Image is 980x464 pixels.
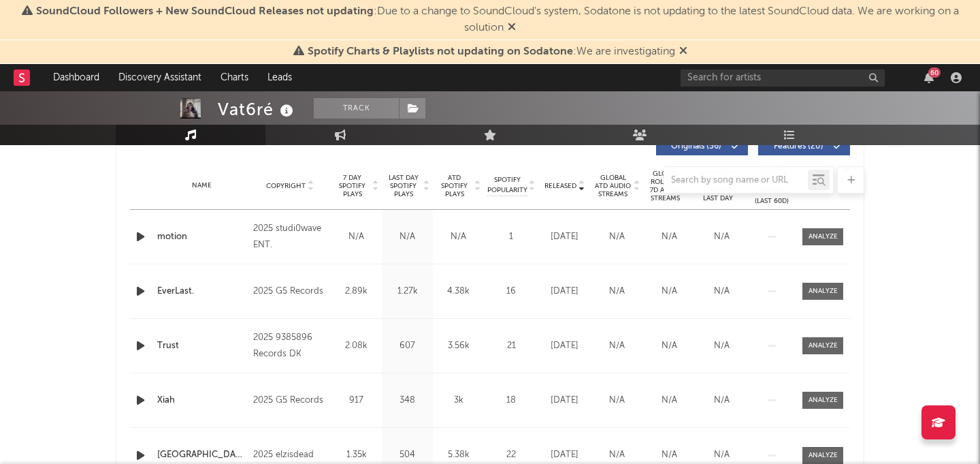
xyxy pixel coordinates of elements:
[699,339,745,353] div: N/A
[647,285,692,298] div: N/A
[487,230,535,244] div: 1
[253,330,327,362] div: 2025 9385896 Records DK
[542,339,587,353] div: [DATE]
[487,394,535,407] div: 18
[334,230,378,244] div: N/A
[758,138,850,155] button: Features(20)
[664,175,808,186] input: Search by song name or URL
[542,285,587,298] div: [DATE]
[699,394,745,407] div: N/A
[542,448,587,462] div: [DATE]
[334,339,378,353] div: 2.08k
[157,339,246,353] a: Trust
[253,447,327,463] div: 2025 elzisdead
[767,142,830,151] span: Features ( 20 )
[334,394,378,407] div: 917
[487,448,535,462] div: 22
[647,394,692,407] div: N/A
[385,230,429,244] div: N/A
[594,448,640,462] div: N/A
[157,230,246,244] a: motion
[681,69,885,87] input: Search for artists
[594,339,640,353] div: N/A
[699,448,745,462] div: N/A
[656,138,748,155] button: Originals(56)
[385,394,429,407] div: 348
[436,230,480,244] div: N/A
[542,394,587,407] div: [DATE]
[542,230,587,244] div: [DATE]
[109,64,211,91] a: Discovery Assistant
[924,72,934,83] button: 60
[436,448,480,462] div: 5.38k
[334,448,378,462] div: 1.35k
[594,230,640,244] div: N/A
[647,230,692,244] div: N/A
[36,6,374,17] span: SoundCloud Followers + New SoundCloud Releases not updating
[385,448,429,462] div: 504
[487,339,535,353] div: 21
[157,394,246,407] a: Xiah
[436,394,480,407] div: 3k
[314,98,399,119] button: Track
[218,98,297,121] div: Vat6ré
[508,22,516,33] span: Dismiss
[258,64,301,91] a: Leads
[679,46,687,57] span: Dismiss
[44,64,109,91] a: Dashboard
[253,221,327,253] div: 2025 studi0wave ENT.
[211,64,258,91] a: Charts
[487,285,535,298] div: 16
[308,46,573,57] span: Spotify Charts & Playlists not updating on Sodatone
[253,283,327,300] div: 2025 G5 Records
[385,285,429,298] div: 1.27k
[36,6,959,33] span: : Due to a change to SoundCloud's system, Sodatone is not updating to the latest SoundCloud data....
[157,285,246,298] a: EverLast.
[334,285,378,298] div: 2.89k
[253,392,327,409] div: 2025 G5 Records
[751,166,792,206] div: Global Streaming Trend (Last 60D)
[594,394,640,407] div: N/A
[308,46,675,57] span: : We are investigating
[699,230,745,244] div: N/A
[436,339,480,353] div: 3.56k
[385,339,429,353] div: 607
[436,285,480,298] div: 4.38k
[699,285,745,298] div: N/A
[647,448,692,462] div: N/A
[928,67,941,78] div: 60
[157,448,246,462] a: [GEOGRAPHIC_DATA]
[594,285,640,298] div: N/A
[665,142,728,151] span: Originals ( 56 )
[647,339,692,353] div: N/A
